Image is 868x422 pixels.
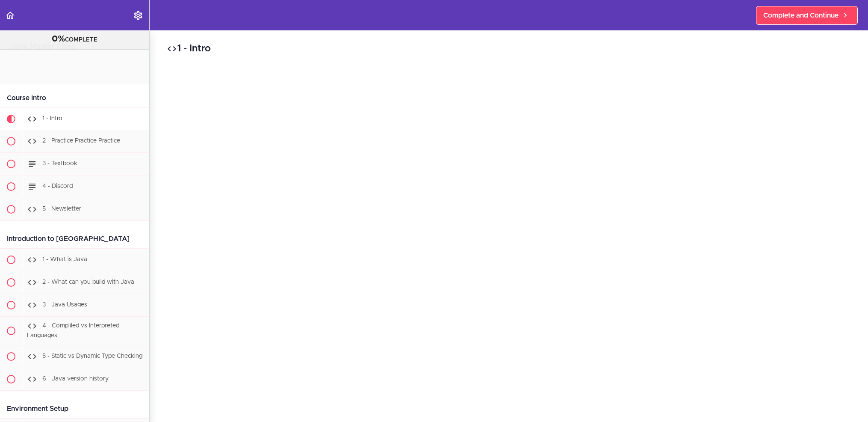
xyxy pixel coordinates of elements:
span: 3 - Java Usages [42,302,87,308]
span: 4 - Discord [42,183,73,189]
span: 5 - Static vs Dynamic Type Checking [42,353,142,359]
span: Complete and Continue [763,10,838,21]
span: 0% [52,35,65,43]
span: 2 - Practice Practice Practice [42,138,120,144]
span: 2 - What can you build with Java [42,279,134,285]
span: 3 - Textbook [42,160,77,166]
svg: Back to course curriculum [5,10,15,21]
div: COMPLETE [11,34,139,45]
h2: 1 - Intro [167,42,851,56]
a: Complete and Continue [756,6,858,25]
svg: Settings Menu [133,10,143,21]
span: 1 - Intro [42,116,62,122]
span: 4 - Compliled vs Interpreted Languages [27,323,119,339]
span: 6 - Java version history [42,376,109,382]
span: 1 - What is Java [42,256,87,262]
span: 5 - Newsletter [42,206,81,212]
